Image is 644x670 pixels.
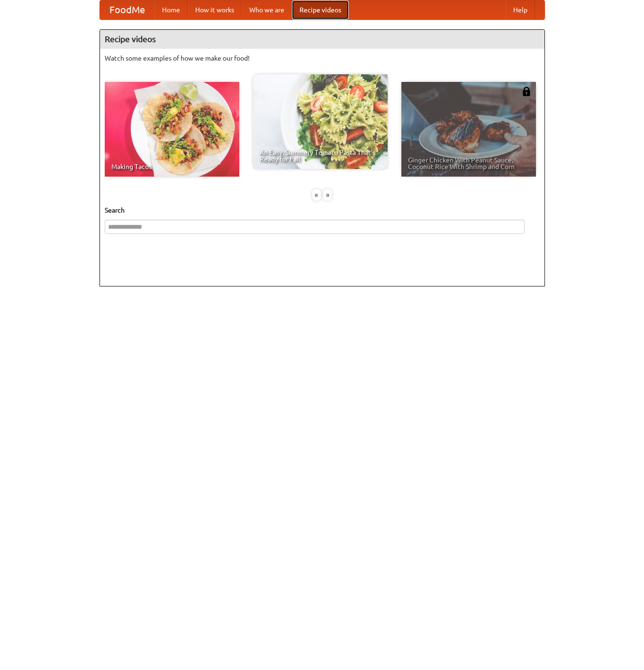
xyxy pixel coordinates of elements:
a: Help [506,0,535,19]
a: An Easy, Summery Tomato Pasta That's Ready for Fall [253,74,388,169]
a: Who we are [242,0,292,19]
p: Watch some examples of how we make our food! [105,54,540,63]
div: » [323,189,332,201]
a: Home [154,0,188,19]
img: 483408.png [522,87,531,96]
div: « [312,189,321,201]
a: Recipe videos [292,0,349,19]
span: An Easy, Summery Tomato Pasta That's Ready for Fall [260,149,381,162]
h5: Search [105,205,540,215]
a: Making Tacos [105,82,239,177]
a: FoodMe [100,0,154,19]
span: Making Tacos [111,163,233,170]
a: How it works [188,0,242,19]
h4: Recipe videos [100,30,544,49]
